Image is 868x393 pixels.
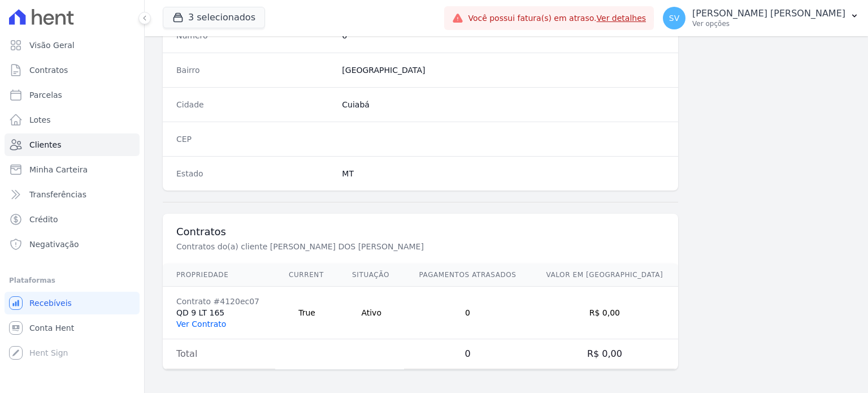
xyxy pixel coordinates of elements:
p: [PERSON_NAME] [PERSON_NAME] [692,8,845,19]
th: Current [275,264,338,287]
a: Ver Contrato [176,319,226,329]
th: Valor em [GEOGRAPHIC_DATA] [531,264,678,287]
dd: Cuiabá [342,99,665,110]
dd: MT [342,168,665,179]
a: Lotes [5,109,140,131]
a: Conta Hent [5,317,140,339]
p: Contratos do(a) cliente [PERSON_NAME] DOS [PERSON_NAME] [176,241,556,252]
span: Clientes [29,139,61,150]
td: Total [163,339,275,369]
span: Contratos [29,64,68,76]
a: Visão Geral [5,34,140,57]
span: Transferências [29,189,86,200]
dt: Cidade [176,99,333,110]
a: Ver detalhes [597,14,646,23]
span: Parcelas [29,89,62,101]
a: Negativação [5,233,140,256]
span: Crédito [29,214,58,225]
td: 0 [404,339,531,369]
p: Ver opções [692,19,845,28]
dt: Bairro [176,64,333,76]
td: True [275,287,338,339]
td: Ativo [338,287,404,339]
span: Negativação [29,239,79,250]
span: Lotes [29,114,51,126]
div: Contrato #4120ec07 [176,296,262,307]
button: SV [PERSON_NAME] [PERSON_NAME] Ver opções [654,2,868,34]
span: Visão Geral [29,40,75,51]
dt: Estado [176,168,333,179]
h3: Contratos [176,225,665,239]
span: Minha Carteira [29,164,88,175]
span: Recebíveis [29,297,72,309]
th: Situação [338,264,404,287]
a: Transferências [5,183,140,206]
td: 0 [404,287,531,339]
span: Conta Hent [29,322,74,334]
a: Clientes [5,133,140,156]
dd: [GEOGRAPHIC_DATA] [342,64,665,76]
a: Parcelas [5,84,140,106]
th: Propriedade [163,264,275,287]
th: Pagamentos Atrasados [404,264,531,287]
td: QD 9 LT 165 [163,287,275,339]
a: Minha Carteira [5,158,140,181]
button: 3 selecionados [163,7,265,28]
dt: CEP [176,133,333,145]
span: Você possui fatura(s) em atraso. [468,12,646,24]
td: R$ 0,00 [531,287,678,339]
span: SV [669,14,679,22]
td: R$ 0,00 [531,339,678,369]
a: Recebíveis [5,292,140,314]
div: Plataformas [9,274,135,287]
a: Crédito [5,208,140,231]
a: Contratos [5,59,140,81]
